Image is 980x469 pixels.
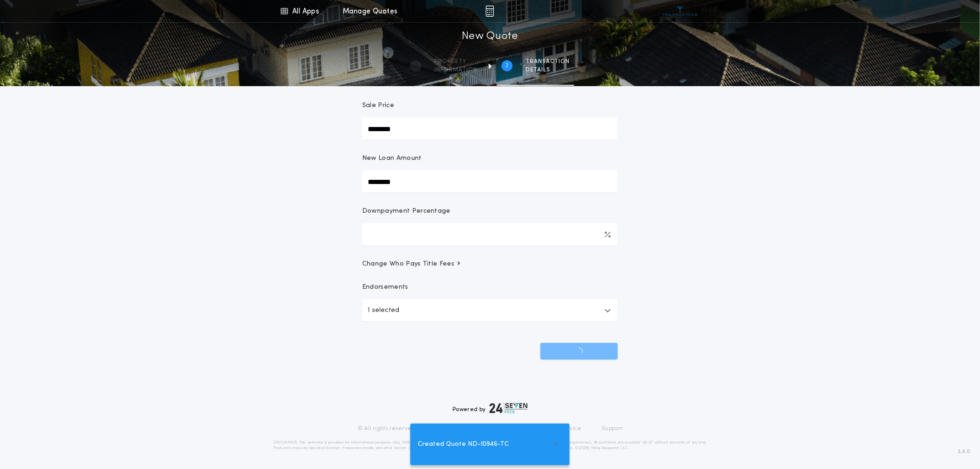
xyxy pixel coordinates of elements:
p: 1 selected [368,305,399,316]
p: Sale Price [362,101,394,110]
button: Change Who Pays Title Fees [362,260,618,269]
span: details [526,66,570,74]
button: 1 selected [362,299,618,322]
span: Created Quote ND-10946-TC [418,439,509,450]
span: information [434,66,477,74]
input: Sale Price [362,118,618,140]
span: Property [434,58,477,65]
span: Change Who Pays Title Fees [362,260,462,269]
img: vs-icon [663,6,698,16]
h2: 2 [506,62,509,70]
p: New Loan Amount [362,154,422,163]
input: Downpayment Percentage [362,223,618,246]
h1: New Quote [462,29,518,44]
span: Transaction [526,58,570,65]
p: Endorsements [362,283,618,292]
p: Downpayment Percentage [362,207,451,216]
input: New Loan Amount [362,171,618,193]
div: Powered by [452,403,528,414]
img: img [485,6,494,17]
img: logo [490,403,528,414]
